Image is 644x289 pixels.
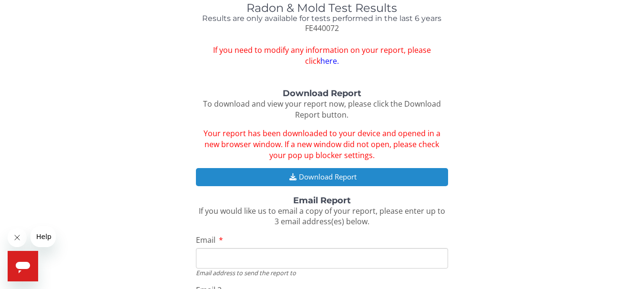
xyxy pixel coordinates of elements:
[8,251,38,281] iframe: Button to launch messaging window
[196,269,448,277] div: Email address to send the report to
[203,99,441,120] span: To download and view your report now, please click the Download Report button.
[196,2,448,14] h1: Radon & Mold Test Results
[196,45,448,67] span: If you need to modify any information on your report, please click
[204,128,440,160] span: Your report has been downloaded to your device and opened in a new browser window. If a new windo...
[196,235,215,245] span: Email
[196,168,448,186] button: Download Report
[8,228,27,247] iframe: Close message
[305,23,339,33] span: FE440072
[293,195,351,206] strong: Email Report
[199,206,445,227] span: If you would like us to email a copy of your report, please enter up to 3 email address(es) below.
[31,226,56,247] iframe: Message from company
[283,88,361,99] strong: Download Report
[196,14,448,23] h4: Results are only available for tests performed in the last 6 years
[320,56,339,66] a: here.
